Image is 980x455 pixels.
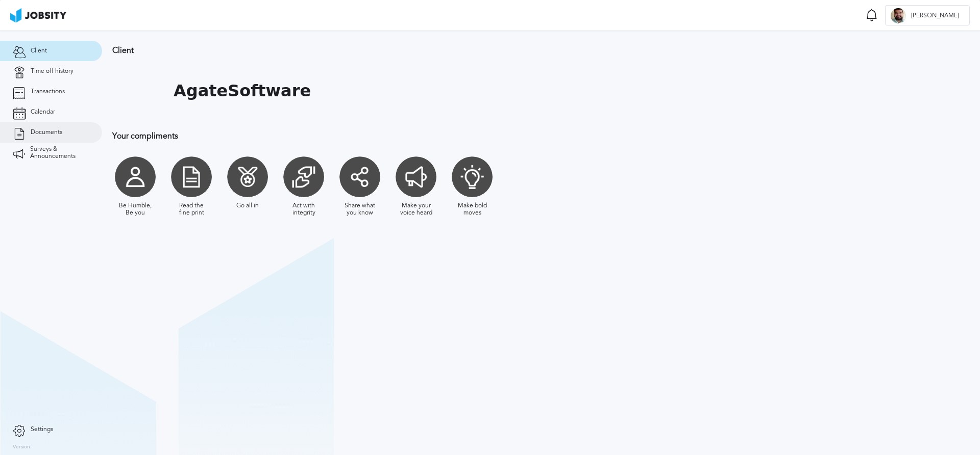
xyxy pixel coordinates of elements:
div: Be Humble, Be you [117,202,153,217]
span: Calendar [31,109,55,116]
span: Surveys & Announcements [30,146,89,160]
h3: Your compliments [112,131,666,141]
span: Client [31,47,47,55]
div: F [891,8,906,23]
span: [PERSON_NAME] [906,12,964,19]
span: Time off history [31,68,73,75]
button: F[PERSON_NAME] [885,5,970,25]
h1: AgateSoftware [174,82,311,100]
span: Settings [31,426,53,433]
div: Act with integrity [286,202,322,217]
img: ab4bad089aa723f57921c736e9817d99.png [10,8,66,22]
label: Version: [13,444,32,450]
div: Read the fine print [174,202,209,217]
div: Make bold moves [454,202,490,217]
div: Go all in [236,202,259,209]
div: Share what you know [342,202,378,217]
h3: Client [112,46,666,55]
span: Documents [31,129,62,136]
span: Transactions [31,88,65,95]
div: Make your voice heard [398,202,434,217]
